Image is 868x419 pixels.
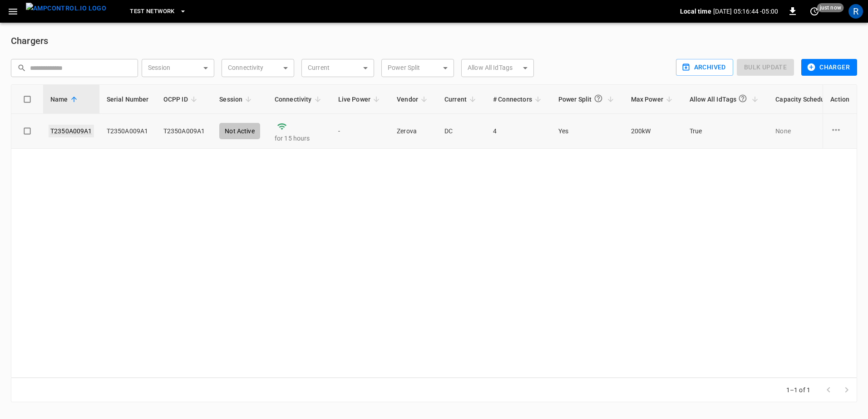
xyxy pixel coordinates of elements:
div: profile-icon [848,4,863,19]
td: DC [437,114,486,149]
td: T2350A009A1 [156,114,212,149]
p: Local time [680,7,711,16]
span: just now [817,3,844,12]
span: OCPP ID [163,94,200,105]
span: Current [444,94,478,105]
span: Test Network [130,6,174,17]
td: 200 kW [624,114,682,149]
th: Serial Number [99,85,156,114]
div: charge point options [830,124,849,138]
td: - [331,114,390,149]
span: # Connectors [493,94,544,105]
p: for 15 hours [275,134,324,143]
button: Archived [676,59,733,76]
th: Capacity Schedules [768,85,841,114]
div: Not Active [219,123,260,139]
td: Yes [551,114,624,149]
th: Action [823,85,857,114]
td: 4 [486,114,551,149]
button: Charger [801,59,857,76]
span: Power Split [558,90,616,108]
td: T2350A009A1 [99,114,156,149]
p: 1–1 of 1 [786,385,810,395]
span: Name [50,94,80,105]
button: Test Network [126,3,190,20]
h6: Chargers [11,34,857,48]
span: Allow All IdTags [690,90,761,108]
p: [DATE] 05:16:44 -05:00 [713,7,778,16]
span: Connectivity [275,94,324,105]
span: Vendor [397,94,430,105]
a: T2350A009A1 [49,125,94,137]
p: None [775,127,833,136]
span: Session [219,94,254,105]
td: True [682,114,768,149]
span: Max Power [631,94,675,105]
img: ampcontrol.io logo [26,3,106,14]
button: set refresh interval [807,4,822,19]
span: Live Power [338,94,383,105]
td: Zerova [390,114,437,149]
